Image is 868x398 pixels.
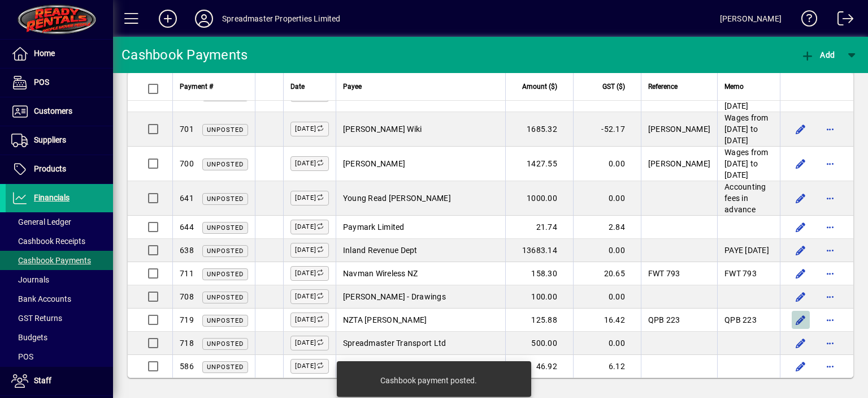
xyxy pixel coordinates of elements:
[724,182,766,214] span: Accounting fees in advance
[34,376,51,385] span: Staff
[180,194,194,203] span: 641
[121,46,248,64] div: Cashbook Payments
[724,80,773,93] div: Memo
[522,80,557,93] span: Amount ($)
[821,264,839,283] button: More options
[180,80,248,93] div: Payment #
[573,309,641,332] td: 16.42
[573,355,641,378] td: 6.12
[180,80,213,93] span: Payment #
[821,241,839,259] button: More options
[792,334,810,352] button: Edit
[207,340,244,348] span: Unposted
[505,262,573,285] td: 158.30
[180,362,194,371] span: 586
[792,264,810,283] button: Edit
[792,357,810,375] button: Edit
[343,246,418,255] span: Inland Revenue Dept
[34,135,66,144] span: Suppliers
[724,246,769,255] span: PAYE [DATE]
[290,336,329,350] label: [DATE]
[801,50,835,59] span: Add
[11,314,62,323] span: GST Returns
[180,315,194,324] span: 719
[343,292,446,301] span: [PERSON_NAME] - Drawings
[6,212,113,232] a: General Ledger
[573,216,641,239] td: 2.84
[505,332,573,355] td: 500.00
[6,328,113,347] a: Budgets
[290,313,329,327] label: [DATE]
[11,217,71,226] span: General Ledger
[290,80,305,93] span: Date
[343,194,451,203] span: Young Read [PERSON_NAME]
[505,216,573,239] td: 21.74
[150,8,186,29] button: Add
[180,339,194,348] span: 718
[6,309,113,328] a: GST Returns
[724,113,769,145] span: Wages from [DATE] to [DATE]
[6,155,113,183] a: Products
[34,106,72,115] span: Customers
[6,367,113,395] a: Staff
[34,78,49,87] span: POS
[290,122,329,136] label: [DATE]
[573,239,641,262] td: 0.00
[6,97,113,126] a: Customers
[792,155,810,173] button: Edit
[580,80,635,93] div: GST ($)
[573,262,641,285] td: 20.65
[290,266,329,281] label: [DATE]
[11,237,85,246] span: Cashbook Receipts
[343,315,427,324] span: NZTA [PERSON_NAME]
[207,126,244,134] span: Unposted
[343,125,422,134] span: [PERSON_NAME] Wiki
[34,193,70,202] span: Financials
[821,218,839,236] button: More options
[505,112,573,147] td: 1685.32
[573,285,641,309] td: 0.00
[505,181,573,216] td: 1000.00
[513,80,567,93] div: Amount ($)
[380,375,477,386] div: Cashbook payment posted.
[648,159,710,168] span: [PERSON_NAME]
[505,355,573,378] td: 46.92
[11,275,49,284] span: Journals
[829,2,854,39] a: Logout
[720,10,782,28] div: [PERSON_NAME]
[207,363,244,371] span: Unposted
[505,285,573,309] td: 100.00
[792,218,810,236] button: Edit
[505,239,573,262] td: 13683.14
[6,270,113,289] a: Journals
[792,189,810,207] button: Edit
[180,292,194,301] span: 708
[792,311,810,329] button: Edit
[290,243,329,258] label: [DATE]
[290,289,329,304] label: [DATE]
[648,80,710,93] div: Reference
[724,80,744,93] span: Memo
[180,222,194,232] span: 644
[6,347,113,366] a: POS
[207,161,244,168] span: Unposted
[602,80,625,93] span: GST ($)
[6,251,113,270] a: Cashbook Payments
[11,333,47,342] span: Budgets
[180,159,194,168] span: 700
[821,85,839,104] button: More options
[648,269,680,278] span: FWT 793
[343,159,405,168] span: [PERSON_NAME]
[207,317,244,324] span: Unposted
[792,85,810,104] button: Edit
[821,334,839,352] button: More options
[11,256,91,265] span: Cashbook Payments
[207,247,244,255] span: Unposted
[6,289,113,309] a: Bank Accounts
[821,357,839,375] button: More options
[34,164,66,173] span: Products
[6,69,113,97] a: POS
[6,126,113,155] a: Suppliers
[11,352,33,361] span: POS
[180,246,194,255] span: 638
